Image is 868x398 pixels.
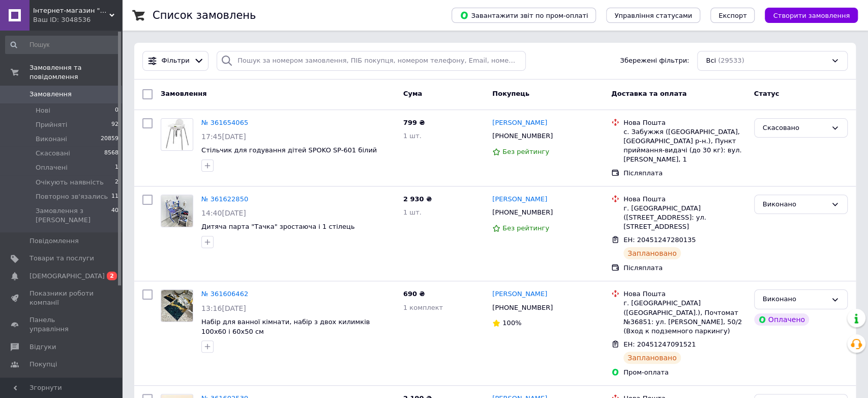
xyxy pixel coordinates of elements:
span: Інтернет-магазин "Смурфік" [33,6,109,15]
div: Післяплата [623,169,746,178]
span: 1 комплект [403,304,443,311]
input: Пошук [5,36,119,54]
div: Нова Пошта [623,289,746,299]
a: Фото товару [161,289,193,322]
div: Скасовано [763,123,827,134]
a: № 361654065 [201,119,248,126]
span: ЕН: 20451247280135 [623,236,696,244]
span: Відгуки [29,342,56,352]
div: [PHONE_NUMBER] [490,206,555,219]
span: Показники роботи компанії [29,289,94,307]
a: № 361606462 [201,290,248,298]
a: № 361622850 [201,195,248,203]
h1: Список замовлень [153,9,256,21]
span: Замовлення [161,90,206,97]
img: Фото товару [163,119,190,150]
span: 1 [115,163,118,172]
span: Замовлення та повідомлення [29,63,122,82]
span: Панель управління [29,315,94,334]
a: [PERSON_NAME] [492,289,547,299]
div: Виконано [763,294,827,305]
div: Ваш ID: 3048536 [33,15,122,24]
span: ЕН: 20451247091521 [623,340,696,348]
div: Нова Пошта [623,118,746,127]
a: Фото товару [161,118,193,151]
a: Стільчик для годування дітей SPOKO SP-601 білий [201,146,377,154]
span: 2 930 ₴ [403,195,432,203]
span: 17:45[DATE] [201,132,246,141]
a: [PERSON_NAME] [492,118,547,128]
span: Повідомлення [29,236,79,246]
span: (29533) [718,57,744,64]
span: Статус [754,90,780,97]
img: Фото товару [161,290,193,322]
span: Управління статусами [614,12,692,19]
span: 13:16[DATE] [201,304,246,312]
span: 40 [111,206,118,225]
span: Повторно зв'язались [36,192,108,201]
span: 92 [111,120,118,129]
span: Скасовані [36,149,70,158]
a: Дитяча парта "Тачка" зростаюча і 1 стілець [201,223,355,230]
span: Нові [36,106,50,115]
img: Фото товару [161,195,193,227]
button: Завантажити звіт по пром-оплаті [452,8,596,23]
div: Виконано [763,199,827,210]
span: 20859 [101,135,118,144]
span: Замовлення [29,90,72,99]
span: Каталог ProSale [29,377,84,386]
span: 2 [115,178,118,187]
span: Очікують наявність [36,178,104,187]
a: Створити замовлення [755,11,858,19]
span: Фільтри [162,56,190,66]
button: Створити замовлення [765,8,858,23]
a: Набір для ванної кімнати, набір з двох килимків 100х60 і 60х50 см [201,318,370,335]
span: 1 шт. [403,132,422,140]
span: [DEMOGRAPHIC_DATA] [29,272,105,281]
span: Завантажити звіт по пром-оплаті [460,11,588,20]
span: Без рейтингу [502,148,549,155]
span: Збережені фільтри: [620,56,689,66]
div: г. [GEOGRAPHIC_DATA] ([STREET_ADDRESS]: ул. [STREET_ADDRESS] [623,204,746,232]
div: [PHONE_NUMBER] [490,129,555,143]
a: [PERSON_NAME] [492,195,547,204]
div: Заплановано [623,352,681,364]
span: Створити замовлення [773,12,850,19]
span: 100% [502,319,521,327]
div: с. Забужжя ([GEOGRAPHIC_DATA], [GEOGRAPHIC_DATA] р-н.), Пункт приймання-видачі (до 30 кг): вул. [... [623,127,746,165]
span: Виконані [36,135,67,144]
div: Пром-оплата [623,368,746,377]
span: 1 шт. [403,208,422,216]
span: 690 ₴ [403,290,425,298]
div: [PHONE_NUMBER] [490,301,555,314]
span: Товари та послуги [29,254,94,263]
div: Заплановано [623,247,681,259]
span: 2 [107,272,117,280]
div: Оплачено [754,313,809,326]
button: Управління статусами [606,8,700,23]
span: Прийняті [36,120,67,129]
span: Всі [706,56,716,66]
span: 0 [115,106,118,115]
span: Експорт [719,12,747,19]
span: Покупці [29,360,57,369]
span: 799 ₴ [403,119,425,126]
div: г. [GEOGRAPHIC_DATA] ([GEOGRAPHIC_DATA].), Почтомат №36851: ул. [PERSON_NAME], 50/2 (Вход к подзе... [623,299,746,336]
input: Пошук за номером замовлення, ПІБ покупця, номером телефону, Email, номером накладної [217,51,526,71]
span: Доставка та оплата [611,90,686,97]
div: Нова Пошта [623,195,746,204]
span: Покупець [492,90,529,97]
span: 14:40[DATE] [201,209,246,217]
div: Післяплата [623,263,746,273]
span: Замовлення з [PERSON_NAME] [36,206,111,225]
span: 11 [111,192,118,201]
span: 8568 [104,149,118,158]
a: Фото товару [161,195,193,227]
span: Оплачені [36,163,68,172]
span: Без рейтингу [502,224,549,232]
button: Експорт [710,8,755,23]
span: Cума [403,90,422,97]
